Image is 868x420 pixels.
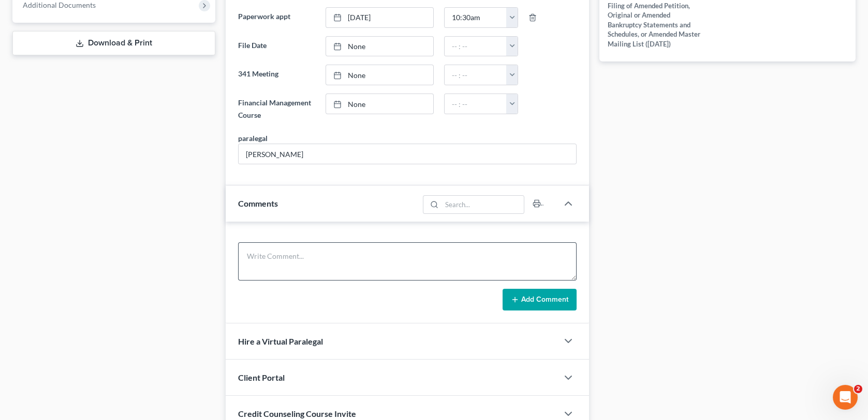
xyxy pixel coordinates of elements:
label: Paperwork appt [233,7,320,28]
span: Additional Documents [23,1,96,9]
input: -- [239,144,576,164]
label: File Date [233,36,320,57]
a: None [326,37,433,56]
span: Client Portal [238,372,285,382]
input: Search... [442,196,524,213]
input: -- : -- [445,65,507,85]
a: [DATE] [326,8,433,27]
iframe: Intercom live chat [833,385,858,410]
div: paralegal [238,133,268,144]
span: Hire a Virtual Paralegal [238,336,323,346]
label: 341 Meeting [233,65,320,85]
input: -- : -- [445,94,507,114]
span: Comments [238,198,278,208]
span: 2 [854,385,862,393]
a: None [326,94,433,114]
input: -- : -- [445,8,507,27]
span: Credit Counseling Course Invite [238,409,356,418]
input: -- : -- [445,37,507,56]
a: Download & Print [12,31,215,55]
label: Financial Management Course [233,94,320,125]
a: None [326,65,433,85]
button: Add Comment [503,289,577,310]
